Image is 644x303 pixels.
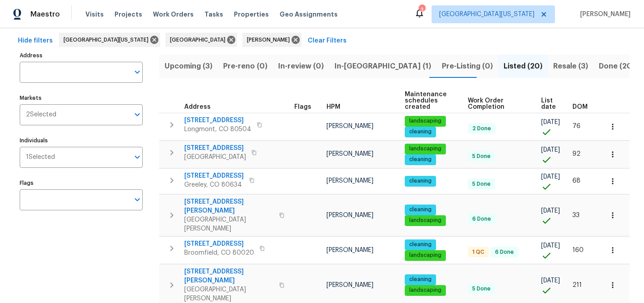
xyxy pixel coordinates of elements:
span: Maestro [30,10,60,19]
span: cleaning [406,156,435,163]
span: cleaning [406,128,435,136]
button: Open [131,108,144,121]
span: [DATE] [541,208,560,214]
span: landscaping [406,117,445,125]
label: Markets [20,95,143,101]
span: 1 QC [469,248,488,256]
span: Done (206) [599,60,640,73]
span: [DATE] [541,147,560,153]
span: Flags [294,104,311,110]
span: [GEOGRAPHIC_DATA][PERSON_NAME] [184,215,274,233]
button: Clear Filters [304,33,350,49]
span: 92 [572,151,580,157]
span: List date [541,98,557,110]
span: Work Order Completion [468,98,526,110]
span: [PERSON_NAME] [326,282,373,288]
span: Visits [85,10,104,19]
span: 2 Done [469,125,495,132]
span: Longmont, CO 80504 [184,125,251,134]
div: 3 [419,5,425,14]
span: cleaning [406,276,435,283]
span: HPM [326,104,340,110]
span: [PERSON_NAME] [326,212,373,218]
span: [DATE] [541,277,560,284]
span: [PERSON_NAME] [326,247,373,253]
span: 5 Done [469,180,494,188]
span: [STREET_ADDRESS] [184,144,246,153]
span: 2 Selected [26,111,56,119]
span: Maintenance schedules created [405,91,453,110]
button: Open [131,66,144,78]
span: Tasks [204,11,223,17]
span: Clear Filters [308,35,347,47]
span: [STREET_ADDRESS] [184,171,244,180]
span: 1 Selected [26,154,55,161]
span: [PERSON_NAME] [326,178,373,184]
span: 76 [572,123,580,129]
span: Hide filters [18,35,53,47]
span: 33 [572,212,580,218]
span: landscaping [406,217,445,224]
span: [GEOGRAPHIC_DATA][US_STATE] [64,35,152,44]
span: 6 Done [469,215,495,223]
span: [STREET_ADDRESS] [184,116,251,125]
div: [GEOGRAPHIC_DATA][US_STATE] [59,33,160,47]
span: [GEOGRAPHIC_DATA] [170,35,229,44]
span: [PERSON_NAME] [247,35,293,44]
span: 5 Done [469,285,494,293]
span: Broomfield, CO 80020 [184,248,254,257]
span: Pre-reno (0) [223,60,267,73]
span: [DATE] [541,174,560,180]
span: 160 [572,247,584,253]
span: [DATE] [541,119,560,125]
span: [PERSON_NAME] [326,151,373,157]
button: Open [131,151,144,163]
span: landscaping [406,286,445,294]
span: Resale (3) [553,60,588,73]
button: Hide filters [14,33,56,49]
span: Pre-Listing (0) [442,60,493,73]
span: Properties [234,10,269,19]
label: Flags [20,180,143,186]
span: In-review (0) [278,60,324,73]
span: In-[GEOGRAPHIC_DATA] (1) [335,60,431,73]
span: [GEOGRAPHIC_DATA][US_STATE] [439,10,534,19]
span: Greeley, CO 80634 [184,180,244,189]
span: Geo Assignments [280,10,338,19]
span: [PERSON_NAME] [326,123,373,129]
span: 6 Done [491,248,517,256]
label: Individuals [20,138,143,143]
span: [PERSON_NAME] [576,10,631,19]
span: landscaping [406,145,445,153]
button: Open [131,193,144,206]
span: [STREET_ADDRESS][PERSON_NAME] [184,197,274,215]
span: 5 Done [469,153,494,160]
span: [GEOGRAPHIC_DATA][PERSON_NAME] [184,285,274,303]
span: 68 [572,178,580,184]
span: Listed (20) [504,60,542,73]
span: [STREET_ADDRESS][PERSON_NAME] [184,267,274,285]
span: cleaning [406,206,435,213]
span: Upcoming (3) [165,60,212,73]
span: [STREET_ADDRESS] [184,239,254,248]
span: Projects [114,10,142,19]
span: 211 [572,282,582,288]
span: landscaping [406,252,445,259]
span: cleaning [406,177,435,185]
span: [GEOGRAPHIC_DATA] [184,153,246,162]
label: Address [20,53,143,58]
span: cleaning [406,241,435,248]
span: Address [184,104,211,110]
div: [PERSON_NAME] [242,33,301,47]
div: [GEOGRAPHIC_DATA] [165,33,237,47]
span: DOM [572,104,588,110]
span: Work Orders [153,10,194,19]
span: [DATE] [541,243,560,249]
